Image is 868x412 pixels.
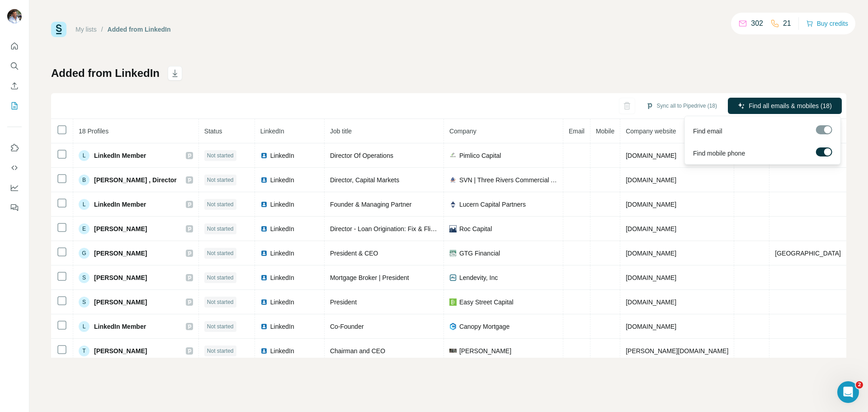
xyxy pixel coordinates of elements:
[51,66,160,81] h1: Added from LinkedIn
[94,249,147,258] span: [PERSON_NAME]
[270,175,294,185] span: LinkedIn
[207,322,234,331] span: Not started
[856,381,863,388] span: 2
[449,128,476,135] span: Company
[260,298,268,306] img: LinkedIn logo
[626,323,676,330] span: [DOMAIN_NAME]
[207,225,234,233] span: Not started
[330,274,409,281] span: Mortgage Broker | President
[7,38,22,54] button: Quick start
[459,200,526,209] span: Lucern Capital Partners
[79,175,90,185] div: B
[207,298,234,306] span: Not started
[449,176,457,184] img: company-logo
[270,200,294,209] span: LinkedIn
[330,347,385,355] span: Chairman and CEO
[626,152,676,159] span: [DOMAIN_NAME]
[728,98,842,114] button: Find all emails & mobiles (18)
[260,201,268,208] img: LinkedIn logo
[260,128,284,135] span: LinkedIn
[626,347,728,355] span: [PERSON_NAME][DOMAIN_NAME]
[270,273,294,282] span: LinkedIn
[207,152,234,160] span: Not started
[270,249,294,258] span: LinkedIn
[207,176,234,184] span: Not started
[596,128,614,135] span: Mobile
[94,200,146,209] span: LinkedIn Member
[75,26,97,33] a: My lists
[260,176,268,184] img: LinkedIn logo
[7,180,22,196] button: Dashboard
[459,322,509,331] span: Canopy Mortgage
[330,128,352,135] span: Job title
[626,225,676,232] span: [DOMAIN_NAME]
[207,249,234,257] span: Not started
[751,18,763,29] p: 302
[79,223,90,234] div: E
[626,250,676,257] span: [DOMAIN_NAME]
[330,298,357,306] span: President
[449,152,457,159] img: company-logo
[330,152,393,159] span: Director Of Operations
[449,201,457,208] img: company-logo
[79,150,90,161] div: L
[449,349,457,353] img: company-logo
[270,346,294,355] span: LinkedIn
[51,22,66,37] img: Surfe Logo
[7,98,22,114] button: My lists
[260,225,268,232] img: LinkedIn logo
[260,250,268,257] img: LinkedIn logo
[207,274,234,282] span: Not started
[626,298,676,306] span: [DOMAIN_NAME]
[94,273,147,282] span: [PERSON_NAME]
[749,101,832,110] span: Find all emails & mobiles (18)
[260,347,268,355] img: LinkedIn logo
[108,25,171,34] div: Added from LinkedIn
[330,225,586,232] span: Director - Loan Origination: Fix & Flip, Single Family Rental (SFR) Portfolios and Multifamily
[207,200,234,208] span: Not started
[693,127,722,136] span: Find email
[626,274,676,281] span: [DOMAIN_NAME]
[94,298,147,307] span: [PERSON_NAME]
[7,9,22,24] img: Avatar
[459,298,514,307] span: Easy Street Capital
[626,176,676,184] span: [DOMAIN_NAME]
[783,18,791,29] p: 21
[94,224,147,233] span: [PERSON_NAME]
[459,224,492,233] span: Roc Capital
[7,58,22,74] button: Search
[79,346,90,356] div: T
[459,346,511,355] span: [PERSON_NAME]
[94,151,146,160] span: LinkedIn Member
[640,99,723,113] button: Sync all to Pipedrive (18)
[459,151,501,160] span: Pimlico Capital
[775,250,841,257] span: [GEOGRAPHIC_DATA]
[693,149,745,158] span: Find mobile phone
[569,128,585,135] span: Email
[7,199,22,216] button: Feedback
[7,160,22,176] button: Use Surfe API
[459,273,498,282] span: Lendevity, Inc
[260,152,268,159] img: LinkedIn logo
[626,128,676,135] span: Company website
[79,248,90,259] div: G
[79,297,90,308] div: S
[837,381,859,403] iframe: Intercom live chat
[7,78,22,94] button: Enrich CSV
[330,323,364,330] span: Co-Founder
[449,250,457,257] img: company-logo
[626,201,676,208] span: [DOMAIN_NAME]
[7,140,22,156] button: Use Surfe on LinkedIn
[330,201,412,208] span: Founder & Managing Partner
[94,322,146,331] span: LinkedIn Member
[94,346,147,355] span: [PERSON_NAME]
[260,323,268,330] img: LinkedIn logo
[270,224,294,233] span: LinkedIn
[207,347,234,355] span: Not started
[449,298,457,306] img: company-logo
[330,250,378,257] span: President & CEO
[101,25,103,34] li: /
[459,175,557,185] span: SVN | Three Rivers Commercial Advisors
[806,17,848,30] button: Buy credits
[270,151,294,160] span: LinkedIn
